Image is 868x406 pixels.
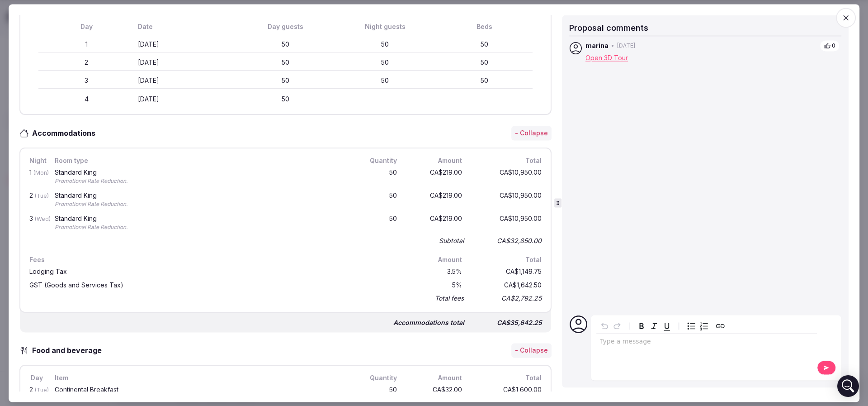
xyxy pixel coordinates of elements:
div: Item [53,373,348,383]
div: CA$1,642.50 [471,280,543,290]
div: toggle group [685,320,710,332]
button: 0 [820,40,840,52]
button: Underline [660,320,673,332]
div: Standard King [55,169,346,176]
div: 50 [355,167,399,187]
div: Subtotal [439,237,464,246]
div: 50 [238,40,334,49]
div: Amount [406,156,464,166]
span: • [611,42,614,50]
div: 1 [38,40,134,49]
div: Night guests [337,22,433,31]
div: CA$10,950.00 [471,167,543,187]
h3: Accommodations [28,128,104,139]
h3: Food and beverage [28,345,111,356]
div: CA$10,950.00 [471,191,543,210]
div: Promotional Rate Reduction. [55,177,346,185]
div: editable markdown [596,334,817,352]
div: 3 [28,214,46,233]
div: 50 [437,76,533,86]
div: Night [28,156,46,166]
div: Beds [437,22,533,31]
div: [DATE] [138,58,234,67]
div: GST (Goods and Services Tax) [29,282,397,288]
div: Amount [406,255,464,265]
div: 5 % [406,280,464,290]
span: [DATE] [617,42,635,50]
div: Quantity [355,373,399,383]
div: CA$219.00 [406,214,464,233]
span: (Tue) [35,387,49,393]
div: Quantity [355,156,399,166]
button: Create link [714,320,726,332]
div: 1 [28,167,46,187]
span: (Wed) [35,215,51,222]
div: 50 [337,58,433,67]
div: 2 [38,58,134,67]
div: Room type [53,156,348,166]
div: Promotional Rate Reduction. [55,201,346,208]
div: Total [471,255,543,265]
div: Standard King [55,192,346,199]
button: - Collapse [511,126,552,141]
div: Accommodations total [393,318,464,327]
div: 50 [355,191,399,210]
div: 50 [437,58,533,67]
span: 0 [832,42,835,50]
span: Proposal comments [569,23,648,33]
div: [DATE] [138,95,234,104]
div: CA$219.00 [406,191,464,210]
div: [DATE] [138,40,234,49]
div: Day [28,373,46,383]
div: Total [471,156,543,166]
div: Fees [28,255,399,265]
div: Promotional Rate Reduction. [55,224,346,231]
button: Bold [635,320,648,332]
div: Amount [406,373,464,383]
div: CA$2,792.25 [471,292,543,305]
div: 50 [337,76,433,86]
div: Standard King [55,215,346,222]
button: - Collapse [511,344,552,358]
div: 3 [38,76,134,86]
div: Continental Breakfast [55,387,346,393]
div: CA$35,642.25 [472,316,544,329]
button: Italic [648,320,660,332]
div: Total fees [435,294,464,303]
div: CA$219.00 [406,167,464,187]
div: 3.5 % [406,267,464,277]
div: 50 [238,58,334,67]
div: CA$1,149.75 [471,267,543,277]
div: Day guests [238,22,334,31]
a: Open 3D Tour [585,54,628,62]
div: [DATE] [138,76,234,86]
div: Date [138,22,234,31]
div: Total [471,373,543,383]
button: Numbered list [698,320,710,332]
div: CA$32,850.00 [471,235,543,248]
span: (Tue) [35,192,49,199]
button: Bulleted list [685,320,698,332]
div: 2 [28,191,46,210]
div: 4 [38,95,134,104]
span: marina [585,42,609,51]
div: Lodging Tax [29,268,397,275]
div: 50 [337,40,433,49]
div: 50 [238,76,334,86]
div: Day [38,22,134,31]
div: CA$10,950.00 [471,214,543,233]
div: 50 [437,40,533,49]
div: 50 [355,214,399,233]
span: (Mon) [33,169,49,176]
div: 50 [238,95,334,104]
